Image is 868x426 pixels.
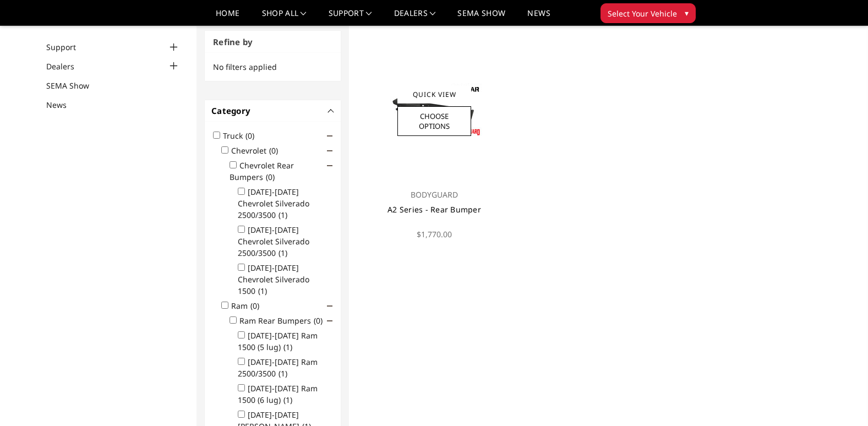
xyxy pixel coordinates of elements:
label: [DATE]-[DATE] Chevrolet Silverado 1500 [238,263,309,296]
p: BODYGUARD [379,188,489,201]
a: shop all [262,9,307,25]
span: ▾ [685,7,689,19]
h4: Category [211,105,334,117]
a: SEMA Show [46,80,103,91]
button: - [329,108,334,113]
iframe: Chat Widget [813,373,868,426]
span: (0) [266,172,275,182]
span: Click to show/hide children [327,148,332,154]
button: Select Your Vehicle [600,3,696,23]
a: A2 Series - Rear Bumper [387,204,481,215]
a: Choose Options [397,106,471,136]
a: Home [216,9,239,25]
label: [DATE]-[DATE] Ram 1500 (5 lug) [238,330,318,352]
span: Click to show/hide children [327,133,332,139]
span: (1) [283,395,292,405]
h3: Refine by [205,31,341,53]
span: (1) [279,210,287,220]
label: Chevrolet Rear Bumpers [230,160,294,182]
span: (0) [245,130,254,141]
label: Ram Rear Bumpers [239,315,329,326]
label: Truck [223,130,261,141]
span: No filters applied [213,62,277,72]
span: $1,770.00 [417,229,452,239]
a: News [46,99,80,111]
span: (0) [269,145,278,156]
a: Quick View [397,85,471,103]
span: (1) [258,286,267,296]
label: Chevrolet [231,145,285,156]
a: Support [329,9,372,25]
a: Support [46,41,90,53]
label: [DATE]-[DATE] Chevrolet Silverado 2500/3500 [238,187,309,220]
span: Click to show/hide children [327,303,332,309]
span: (1) [279,368,287,379]
span: (1) [279,248,287,258]
a: Dealers [46,61,88,72]
label: Ram [231,301,266,311]
a: News [527,9,550,25]
a: Dealers [394,9,436,25]
span: (0) [250,301,259,311]
a: SEMA Show [457,9,505,25]
span: Select Your Vehicle [608,8,677,19]
span: Click to show/hide children [327,163,332,168]
span: Click to show/hide children [327,318,332,324]
span: (1) [283,342,292,352]
span: (0) [314,315,323,326]
label: [DATE]-[DATE] Chevrolet Silverado 2500/3500 [238,225,309,258]
label: [DATE]-[DATE] Ram 2500/3500 [238,357,318,379]
label: [DATE]-[DATE] Ram 1500 (6 lug) [238,383,318,405]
